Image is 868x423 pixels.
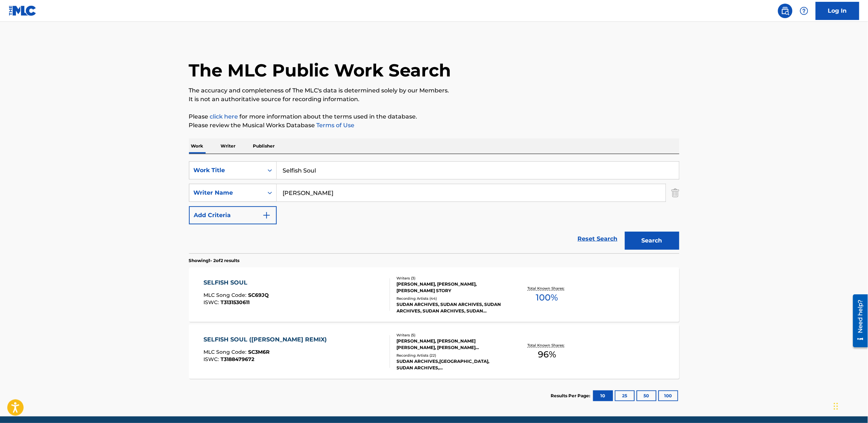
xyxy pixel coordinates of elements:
div: Work Title [194,166,259,175]
div: Help [797,4,811,18]
iframe: Resource Center [848,291,868,350]
p: Total Known Shares: [528,343,567,348]
img: Delete Criterion [671,184,679,202]
span: MLC Song Code : [203,349,248,355]
p: Work [189,138,206,154]
div: Recording Artists ( 44 ) [397,296,506,301]
button: Add Criteria [189,206,277,224]
a: Public Search [778,4,793,18]
p: It is not an authoritative source for recording information. [189,95,679,104]
a: click here [210,113,238,120]
p: Please review the Musical Works Database [189,121,679,130]
span: MLC Song Code : [203,292,248,298]
div: SUDAN ARCHIVES,[GEOGRAPHIC_DATA], SUDAN ARCHIVES, [GEOGRAPHIC_DATA],SUDAN ARCHIVES, SUDAN ARCHIVE... [397,358,506,371]
div: Drag [834,395,838,417]
div: [PERSON_NAME], [PERSON_NAME] [PERSON_NAME], [PERSON_NAME] [PERSON_NAME], [PERSON_NAME], [PERSON_N... [397,338,506,351]
span: SC3M6R [248,349,270,355]
span: SC69JQ [248,292,269,298]
h1: The MLC Public Work Search [189,59,451,81]
div: Writers ( 5 ) [397,332,506,338]
div: Writers ( 3 ) [397,275,506,281]
span: T3188479672 [221,356,254,362]
a: Reset Search [574,231,621,247]
p: Publisher [251,138,277,154]
div: [PERSON_NAME], [PERSON_NAME], [PERSON_NAME] STORY [397,281,506,294]
button: 50 [637,390,657,401]
span: ISWC : [203,356,221,362]
p: Showing 1 - 2 of 2 results [189,257,240,264]
div: SUDAN ARCHIVES, SUDAN ARCHIVES, SUDAN ARCHIVES, SUDAN ARCHIVES, SUDAN ARCHIVES [397,301,506,314]
span: ISWC : [203,299,221,306]
button: 10 [593,390,613,401]
p: The accuracy and completeness of The MLC's data is determined solely by our Members. [189,86,679,95]
div: SELFISH SOUL [203,278,269,287]
a: Log In [816,2,859,20]
div: Writer Name [194,188,259,197]
span: T3131530611 [221,299,250,306]
iframe: Chat Widget [832,388,868,423]
button: 25 [615,390,635,401]
img: search [781,7,790,15]
img: MLC Logo [9,5,37,16]
img: help [800,7,809,15]
div: SELFISH SOUL ([PERSON_NAME] REMIX) [203,335,330,344]
form: Search Form [189,161,679,253]
p: Results Per Page: [551,393,592,399]
div: Recording Artists ( 22 ) [397,353,506,358]
button: Search [625,232,679,250]
p: Writer [219,138,238,154]
span: 100 % [536,291,558,304]
span: 96 % [538,348,556,361]
a: Terms of Use [315,122,355,129]
p: Total Known Shares: [528,286,567,291]
a: SELFISH SOUL ([PERSON_NAME] REMIX)MLC Song Code:SC3M6RISWC:T3188479672Writers (5)[PERSON_NAME], [... [189,324,679,379]
img: 9d2ae6d4665cec9f34b9.svg [262,211,271,220]
p: Please for more information about the terms used in the database. [189,112,679,121]
a: SELFISH SOULMLC Song Code:SC69JQISWC:T3131530611Writers (3)[PERSON_NAME], [PERSON_NAME], [PERSON_... [189,268,679,322]
button: 100 [658,390,678,401]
